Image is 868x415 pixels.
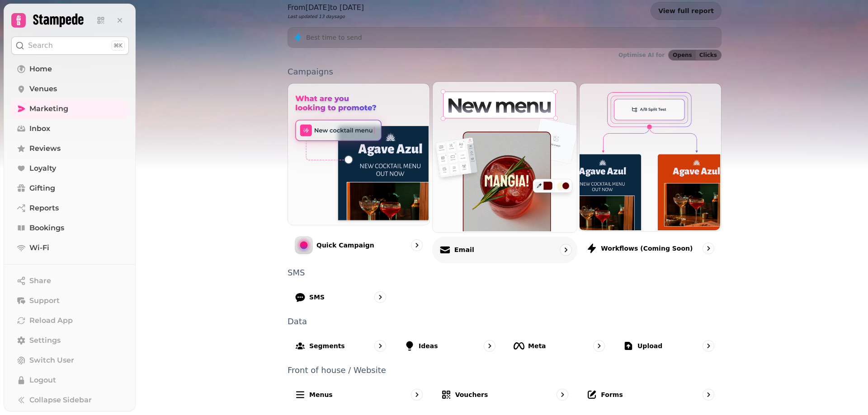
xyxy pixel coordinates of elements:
p: Segments [309,341,345,350]
a: Loyalty [11,159,129,177]
p: Last updated 13 days ago [288,13,364,20]
button: Opens [669,50,696,60]
span: Logout [29,375,56,386]
p: Quick Campaign [316,241,374,250]
span: Marketing [29,103,68,114]
span: Clicks [699,52,717,58]
button: Search⌘K [11,37,129,55]
svg: go to [704,390,713,399]
a: Bookings [11,219,129,237]
span: Wi-Fi [29,242,49,253]
button: Reload App [11,312,129,330]
svg: go to [704,341,713,350]
p: Campaigns [288,68,722,76]
svg: go to [594,341,604,350]
span: Share [29,275,51,286]
a: Gifting [11,179,129,197]
span: Switch User [29,355,74,366]
img: Email [431,81,576,231]
p: SMS [309,293,325,302]
span: Gifting [29,183,55,194]
p: SMS [288,269,722,277]
p: Upload [637,341,662,350]
p: Vouchers [455,390,488,399]
span: Home [29,64,52,75]
svg: go to [412,390,421,399]
a: Wi-Fi [11,239,129,257]
a: Ideas [397,333,503,359]
a: Marketing [11,100,129,118]
a: EmailEmail [432,81,577,263]
a: Reviews [11,140,129,158]
svg: go to [485,341,494,350]
button: Support [11,292,129,310]
svg: go to [376,341,385,350]
p: Data [288,317,722,326]
span: Reload App [29,315,73,326]
button: Switch User [11,351,129,369]
a: Quick CampaignQuick Campaign [288,83,430,261]
button: Share [11,272,129,290]
p: Optimise AI for [618,51,665,59]
a: Meta [506,333,612,359]
p: Menus [309,390,333,399]
svg: go to [561,245,570,254]
button: Collapse Sidebar [11,391,129,409]
span: Collapse Sidebar [29,395,92,406]
span: Inbox [29,123,50,134]
svg: go to [376,293,385,302]
p: Workflows (coming soon) [601,244,693,253]
img: Quick Campaign [287,83,429,224]
svg: go to [558,390,567,399]
p: Email [454,245,474,254]
button: Logout [11,371,129,389]
span: Loyalty [29,163,56,174]
span: Opens [673,52,692,58]
p: Search [28,40,53,51]
a: Workflows (coming soon)Workflows (coming soon) [579,83,722,261]
span: Reviews [29,143,61,154]
p: Meta [528,341,546,350]
p: Forms [601,390,623,399]
a: Home [11,60,129,78]
a: Segments [288,333,393,359]
span: Venues [29,84,57,94]
a: View full report [651,2,722,20]
a: Menus [288,382,430,408]
p: From [DATE] to [DATE] [288,2,364,13]
button: Clicks [696,50,721,60]
span: Reports [29,203,59,214]
p: Best time to send [306,33,362,42]
p: Front of house / Website [288,366,722,374]
span: Settings [29,335,61,346]
a: Vouchers [434,382,576,408]
p: Ideas [419,341,438,350]
svg: go to [412,241,421,250]
svg: go to [704,244,713,253]
a: Settings [11,331,129,350]
a: Reports [11,199,129,217]
a: Forms [579,382,722,408]
span: Bookings [29,223,64,233]
span: Support [29,295,60,306]
a: Inbox [11,120,129,138]
a: SMS [288,284,393,310]
div: ⌘K [111,41,125,51]
a: Upload [616,333,722,359]
img: Workflows (coming soon) [579,83,720,230]
a: Venues [11,80,129,98]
